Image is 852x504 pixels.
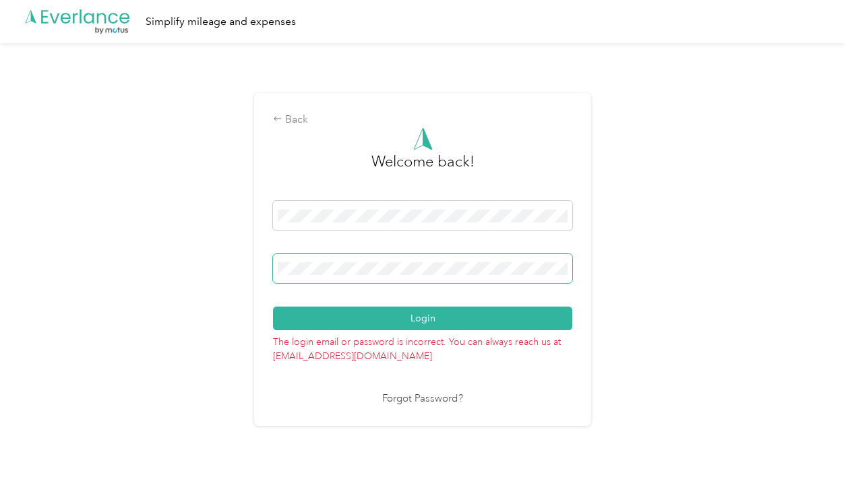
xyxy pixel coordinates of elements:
p: The login email or password is incorrect. You can always reach us at [EMAIL_ADDRESS][DOMAIN_NAME] [273,330,572,363]
h3: greeting [371,150,475,187]
button: Login [273,307,572,330]
a: Forgot Password? [382,391,463,407]
div: Simplify mileage and expenses [146,13,296,30]
div: Back [273,112,572,128]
